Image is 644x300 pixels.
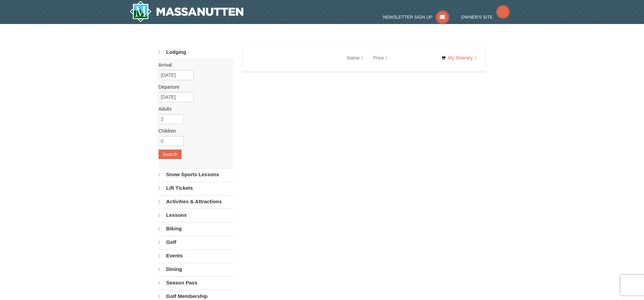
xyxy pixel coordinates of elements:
[159,195,234,208] a: Activities & Attractions
[342,51,368,65] a: Name
[159,276,234,289] a: Season Pass
[383,15,449,20] a: Newsletter Sign Up
[461,15,493,20] span: Owner's Site
[159,128,229,134] label: Children
[159,236,234,249] a: Golf
[159,84,229,90] label: Departure
[129,1,244,22] img: Massanutten Resort Logo
[159,209,234,222] a: Lessons
[159,263,234,276] a: Dining
[159,62,229,68] label: Arrival
[461,15,510,20] a: Owner's Site
[437,53,480,63] a: My Itinerary
[159,168,234,181] a: Snow Sports Lessons
[159,106,229,112] label: Adults
[129,1,244,22] a: Massanutten Resort
[159,149,182,159] button: Search
[368,51,392,65] a: Price
[159,46,234,59] a: Lodging
[159,222,234,235] a: Biking
[159,182,234,194] a: Lift Tickets
[159,249,234,262] a: Events
[383,15,432,20] span: Newsletter Sign Up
